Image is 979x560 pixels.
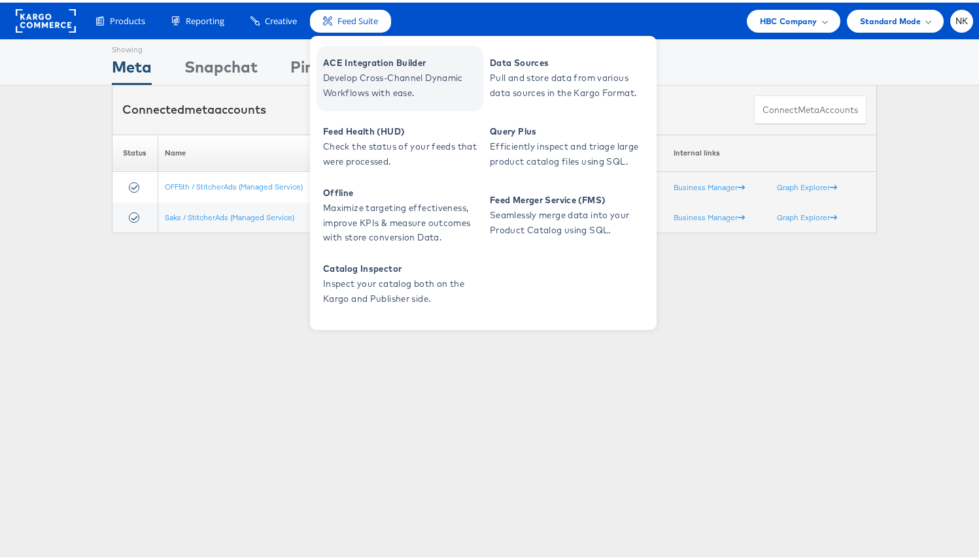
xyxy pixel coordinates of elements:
span: Products [110,12,145,25]
span: Feed Suite [337,12,378,25]
span: Feed Health (HUD) [323,122,480,137]
span: Check the status of your feeds that were processed. [323,137,480,167]
a: Graph Explorer [777,210,837,220]
a: Feed Health (HUD) Check the status of your feeds that were processed. [317,112,483,177]
a: Saks / StitcherAds (Managed Service) [165,210,294,220]
a: Query Plus Efficiently inspect and triage large product catalog files using SQL. [483,112,650,177]
span: Offline [323,183,480,198]
th: Name [158,132,381,169]
a: OFF5th / StitcherAds (Managed Service) [165,179,303,189]
div: Showing [112,37,152,53]
a: Catalog Inspector Inspect your catalog both on the Kargo and Publisher side. [317,249,483,314]
span: ACE Integration Builder [323,53,480,68]
span: HBC Company [760,12,817,25]
span: Catalog Inspector [323,259,480,274]
span: Inspect your catalog both on the Kargo and Publisher side. [323,274,480,304]
div: Connected accounts [122,99,266,116]
div: Snapchat [184,53,258,82]
span: meta [184,99,215,114]
a: Data Sources Pull and store data from various data sources in the Kargo Format. [483,43,650,108]
a: Business Manager [674,210,745,220]
a: Business Manager [674,180,745,189]
span: Data Sources [490,53,647,68]
span: Query Plus [490,122,647,137]
span: Efficiently inspect and triage large product catalog files using SQL. [490,137,647,167]
span: Pull and store data from various data sources in the Kargo Format. [490,68,647,98]
a: Graph Explorer [777,180,837,189]
th: Status [112,132,158,169]
a: Feed Merger Service (FMS) Seamlessly merge data into your Product Catalog using SQL. [483,180,650,246]
a: Offline Maximize targeting effectiveness, improve KPIs & measure outcomes with store conversion D... [317,180,483,246]
span: Reporting [186,12,224,25]
div: Meta [112,53,152,82]
div: Pinterest [290,53,360,82]
span: Seamlessly merge data into your Product Catalog using SQL. [490,205,647,235]
span: meta [798,101,819,114]
span: Maximize targeting effectiveness, improve KPIs & measure outcomes with store conversion Data. [323,198,480,242]
span: Creative [265,12,297,25]
span: NK [955,14,969,23]
a: ACE Integration Builder Develop Cross-Channel Dynamic Workflows with ease. [317,43,483,108]
span: Feed Merger Service (FMS) [490,190,647,205]
button: ConnectmetaAccounts [754,93,867,122]
span: Develop Cross-Channel Dynamic Workflows with ease. [323,68,480,98]
span: Standard Mode [860,12,921,25]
